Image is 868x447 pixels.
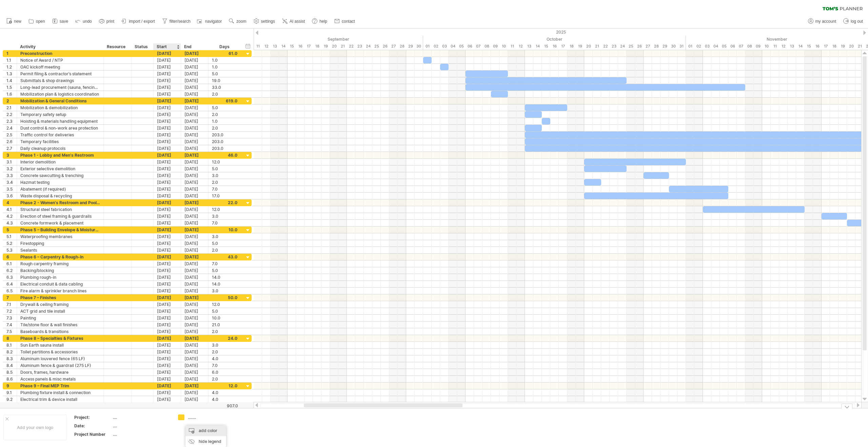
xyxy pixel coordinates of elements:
[6,152,17,158] div: 3
[423,36,686,43] div: October 2025
[6,254,17,260] div: 6
[154,152,181,158] div: [DATE]
[796,43,805,50] div: Friday, 14 November 2025
[516,43,525,50] div: Sunday, 12 October 2025
[212,206,237,213] div: 12.0
[20,43,100,50] div: Activity
[20,98,100,104] div: Mobilization & General Conditions
[212,145,237,152] div: 203.0
[212,91,237,97] div: 2.0
[212,166,237,172] div: 5.0
[660,43,669,50] div: Wednesday, 29 October 2025
[181,50,209,57] div: [DATE]
[372,43,381,50] div: Thursday, 25 September 2025
[20,274,100,280] div: Plumbing rough-in
[333,17,357,26] a: contact
[805,43,813,50] div: Saturday, 15 November 2025
[154,294,181,301] div: [DATE]
[6,145,17,152] div: 2.7
[6,98,17,104] div: 2
[20,50,100,57] div: Preconstruction
[181,233,209,240] div: [DATE]
[212,172,237,179] div: 3.0
[745,43,754,50] div: Saturday, 8 November 2025
[181,213,209,219] div: [DATE]
[313,43,321,50] div: Thursday, 18 September 2025
[181,206,209,213] div: [DATE]
[6,308,17,314] div: 7.2
[181,240,209,247] div: [DATE]
[20,132,100,138] div: Traffic control for deliveries
[771,43,779,50] div: Tuesday, 11 November 2025
[6,186,17,192] div: 3.5
[20,206,100,213] div: Structural steel fabrication
[27,17,47,26] a: open
[20,84,100,91] div: Long-lead procurement (sauna, fencing, doors, lighting, finishes)
[618,43,627,50] div: Friday, 24 October 2025
[6,260,17,267] div: 6.1
[728,43,737,50] div: Thursday, 6 November 2025
[364,43,372,50] div: Wednesday, 24 September 2025
[20,152,100,158] div: Phase 1 - Lobby and Men's Restroom
[83,19,92,24] span: undo
[20,111,100,118] div: Temporary safety setup
[129,19,155,24] span: import / export
[806,17,838,26] a: my account
[6,240,17,247] div: 5.2
[154,233,181,240] div: [DATE]
[6,77,17,84] div: 1.4
[754,43,762,50] div: Sunday, 9 November 2025
[842,17,865,26] a: log out
[338,43,347,50] div: Sunday, 21 September 2025
[822,43,830,50] div: Monday, 17 November 2025
[788,43,796,50] div: Thursday, 13 November 2025
[652,43,660,50] div: Tuesday, 28 October 2025
[212,179,237,186] div: 2.0
[181,118,209,124] div: [DATE]
[6,294,17,301] div: 7
[355,43,364,50] div: Tuesday, 23 September 2025
[154,213,181,219] div: [DATE]
[271,43,279,50] div: Saturday, 13 September 2025
[737,43,745,50] div: Friday, 7 November 2025
[184,43,204,50] div: End
[154,71,181,77] div: [DATE]
[296,43,304,50] div: Tuesday, 16 September 2025
[212,233,237,240] div: 3.0
[304,43,313,50] div: Wednesday, 17 September 2025
[466,43,474,50] div: Monday, 6 October 2025
[6,138,17,145] div: 2.6
[154,77,181,84] div: [DATE]
[855,43,864,50] div: Friday, 21 November 2025
[212,132,237,138] div: 203.0
[20,166,100,172] div: Exterior selective demolition
[212,260,237,267] div: 7.0
[830,43,839,50] div: Tuesday, 18 November 2025
[20,104,100,111] div: Mobilization & demobilization
[20,77,100,84] div: Submittals & shop drawings
[252,17,277,26] a: settings
[584,43,593,50] div: Monday, 20 October 2025
[815,19,836,24] span: my account
[406,43,415,50] div: Monday, 29 September 2025
[181,111,209,118] div: [DATE]
[290,19,305,24] span: AI assist
[20,64,100,70] div: OAC kickoff meeting
[181,172,209,179] div: [DATE]
[20,267,100,274] div: Backing/blocking
[20,199,100,206] div: Phase 2 - Women's Restroom and Pool Deck
[181,267,209,274] div: [DATE]
[6,125,17,131] div: 2.4
[212,247,237,253] div: 2.0
[6,281,17,287] div: 6.4
[593,43,601,50] div: Tuesday, 21 October 2025
[60,19,68,24] span: save
[601,43,610,50] div: Wednesday, 22 October 2025
[181,301,209,308] div: [DATE]
[212,77,237,84] div: 19.0
[627,43,635,50] div: Saturday, 25 October 2025
[432,43,440,50] div: Thursday, 2 October 2025
[262,43,271,50] div: Friday, 12 September 2025
[181,199,209,206] div: [DATE]
[14,19,21,24] span: new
